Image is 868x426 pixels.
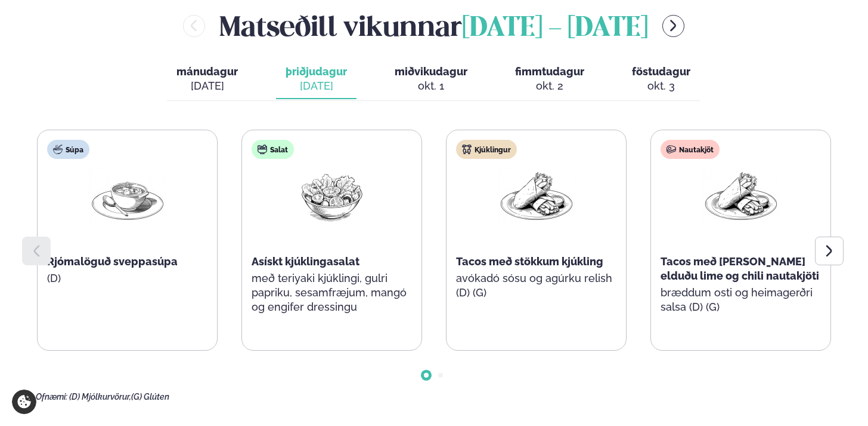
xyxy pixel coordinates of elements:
[666,145,676,154] img: beef.svg
[462,16,648,42] span: [DATE] - [DATE]
[276,60,356,99] button: þriðjudagur [DATE]
[456,140,517,159] div: Kjúklingur
[252,271,412,314] p: með teriyaki kjúklingi, gulri papriku, sesamfræjum, mangó og engifer dressingu
[456,271,616,300] p: avókadó sósu og agúrku relish (D) (G)
[661,255,819,282] span: Tacos með [PERSON_NAME] elduðu lime og chili nautakjöti
[47,255,178,268] span: Rjómalöguð sveppasúpa
[286,65,347,78] span: þriðjudagur
[53,145,63,154] img: soup.svg
[183,15,205,37] button: menu-btn-left
[385,60,477,99] button: miðvikudagur okt. 1
[258,145,267,154] img: salad.svg
[424,373,429,378] span: Go to slide 1
[294,168,370,224] img: Salad.png
[622,60,700,99] button: föstudagur okt. 3
[662,15,684,37] button: menu-btn-right
[176,79,238,93] div: [DATE]
[12,390,36,414] a: Cookie settings
[661,286,821,314] p: bræddum osti og heimagerðri salsa (D) (G)
[438,373,443,378] span: Go to slide 2
[395,79,467,93] div: okt. 1
[498,168,575,224] img: Wraps.png
[252,140,294,159] div: Salat
[176,65,238,78] span: mánudagur
[703,168,779,224] img: Wraps.png
[219,7,648,45] h2: Matseðill vikunnar
[515,65,584,78] span: fimmtudagur
[167,60,247,99] button: mánudagur [DATE]
[36,392,67,402] span: Ofnæmi:
[47,271,207,286] p: (D)
[47,140,89,159] div: Súpa
[131,392,169,402] span: (G) Glúten
[462,145,472,154] img: chicken.svg
[632,79,690,93] div: okt. 3
[506,60,594,99] button: fimmtudagur okt. 2
[632,65,690,78] span: föstudagur
[252,255,359,268] span: Asískt kjúklingasalat
[515,79,584,93] div: okt. 2
[286,79,347,93] div: [DATE]
[89,168,166,224] img: Soup.png
[69,392,131,402] span: (D) Mjólkurvörur,
[395,65,467,78] span: miðvikudagur
[661,140,720,159] div: Nautakjöt
[456,255,603,268] span: Tacos með stökkum kjúkling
